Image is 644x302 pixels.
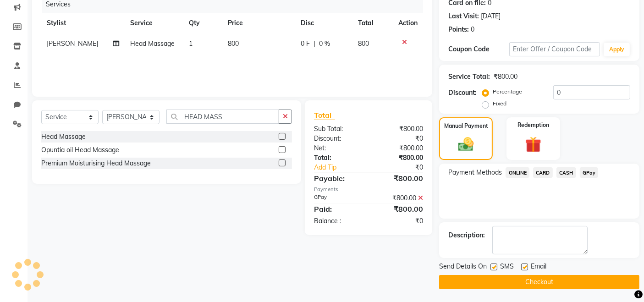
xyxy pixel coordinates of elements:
[307,216,369,226] div: Balance :
[307,134,369,143] div: Discount:
[183,13,222,33] th: Qty
[506,167,529,178] span: ONLINE
[520,135,546,155] img: _gift.svg
[448,88,477,98] div: Discount:
[189,39,193,48] span: 1
[369,216,430,226] div: ₹0
[448,11,479,21] div: Last Visit:
[509,42,600,56] input: Enter Offer / Coupon Code
[314,186,423,193] div: Payments
[307,124,369,134] div: Sub Total:
[494,72,517,82] div: ₹800.00
[314,110,335,120] span: Total
[369,143,430,153] div: ₹800.00
[481,11,501,21] div: [DATE]
[369,203,430,214] div: ₹800.00
[130,39,175,48] span: Head Massage
[307,173,369,184] div: Payable:
[307,143,369,153] div: Net:
[369,173,430,184] div: ₹800.00
[448,44,509,54] div: Coupon Code
[517,121,549,129] label: Redemption
[307,193,369,203] div: GPay
[493,99,506,108] label: Fixed
[439,275,639,289] button: Checkout
[493,88,522,96] label: Percentage
[358,39,369,48] span: 800
[352,13,393,33] th: Total
[41,159,151,168] div: Premium Moisturising Head Massage
[301,39,310,49] span: 0 F
[369,153,430,163] div: ₹800.00
[556,167,576,178] span: CASH
[500,262,514,273] span: SMS
[222,13,295,33] th: Price
[319,39,330,49] span: 0 %
[41,132,86,142] div: Head Massage
[379,163,430,172] div: ₹0
[531,262,546,273] span: Email
[369,124,430,134] div: ₹800.00
[444,122,488,130] label: Manual Payment
[307,153,369,163] div: Total:
[166,110,279,124] input: Search or Scan
[448,25,469,34] div: Points:
[295,13,352,33] th: Disc
[47,39,98,48] span: [PERSON_NAME]
[314,39,315,49] span: |
[125,13,183,33] th: Service
[41,145,119,155] div: Opuntia oil Head Massage
[393,13,423,33] th: Action
[471,25,474,34] div: 0
[448,168,502,177] span: Payment Methods
[448,231,485,240] div: Description:
[369,193,430,203] div: ₹800.00
[41,13,125,33] th: Stylist
[448,72,490,82] div: Service Total:
[369,134,430,143] div: ₹0
[533,167,553,178] span: CARD
[604,43,630,56] button: Apply
[453,136,478,154] img: _cash.svg
[580,167,599,178] span: GPay
[439,262,487,273] span: Send Details On
[228,39,239,48] span: 800
[307,163,379,172] a: Add Tip
[307,203,369,214] div: Paid:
